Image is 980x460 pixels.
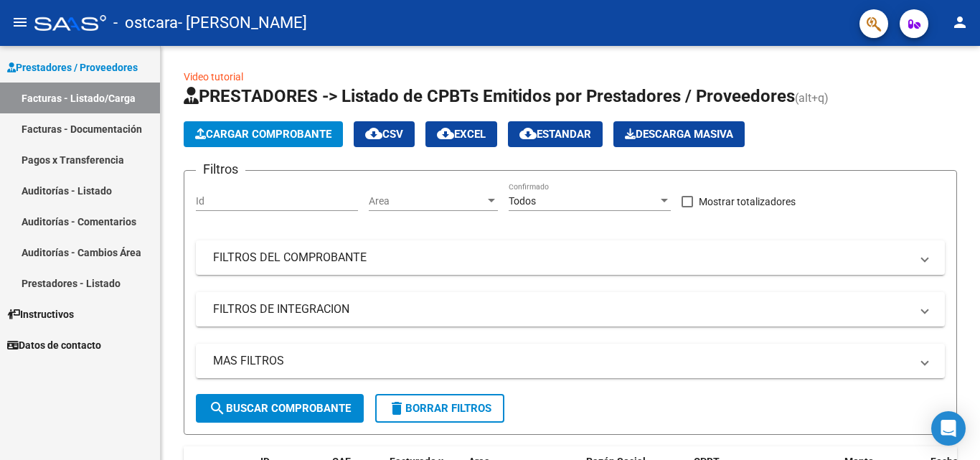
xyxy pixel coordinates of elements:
[178,7,307,39] span: - [PERSON_NAME]
[388,400,405,417] mat-icon: delete
[437,125,454,142] mat-icon: cloud_download
[613,121,745,147] button: Descarga Masiva
[509,195,536,207] span: Todos
[508,121,603,147] button: Estandar
[795,91,829,105] span: (alt+q)
[388,402,491,415] span: Borrar Filtros
[437,128,486,141] span: EXCEL
[195,128,331,141] span: Cargar Comprobante
[625,128,733,141] span: Descarga Masiva
[7,337,101,353] span: Datos de contacto
[369,195,485,207] span: Area
[7,60,138,75] span: Prestadores / Proveedores
[196,292,945,327] mat-expansion-panel-header: FILTROS DE INTEGRACION
[213,353,910,369] mat-panel-title: MAS FILTROS
[7,306,74,322] span: Instructivos
[113,7,178,39] span: - ostcara
[196,240,945,275] mat-expansion-panel-header: FILTROS DEL COMPROBANTE
[184,86,795,106] span: PRESTADORES -> Listado de CPBTs Emitidos por Prestadores / Proveedores
[196,344,945,378] mat-expansion-panel-header: MAS FILTROS
[519,128,591,141] span: Estandar
[196,394,364,423] button: Buscar Comprobante
[213,301,910,317] mat-panel-title: FILTROS DE INTEGRACION
[699,193,796,210] span: Mostrar totalizadores
[11,14,29,31] mat-icon: menu
[375,394,504,423] button: Borrar Filtros
[213,250,910,266] mat-panel-title: FILTROS DEL COMPROBANTE
[365,128,403,141] span: CSV
[196,159,245,179] h3: Filtros
[613,121,745,147] app-download-masive: Descarga masiva de comprobantes (adjuntos)
[519,125,537,142] mat-icon: cloud_download
[209,400,226,417] mat-icon: search
[931,411,966,446] div: Open Intercom Messenger
[184,121,343,147] button: Cargar Comprobante
[951,14,969,31] mat-icon: person
[184,71,243,83] a: Video tutorial
[209,402,351,415] span: Buscar Comprobante
[354,121,415,147] button: CSV
[425,121,497,147] button: EXCEL
[365,125,382,142] mat-icon: cloud_download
